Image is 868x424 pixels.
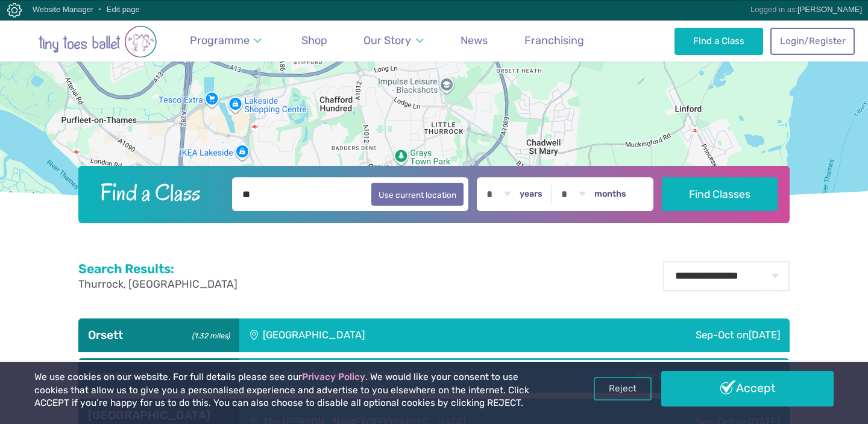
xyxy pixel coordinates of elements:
a: Website Manager [33,5,94,14]
a: Shop [296,27,333,54]
div: Logged in as: [750,1,862,19]
a: Franchising [519,27,590,54]
div: The [PERSON_NAME][GEOGRAPHIC_DATA] [239,358,564,392]
a: Accept [661,371,834,406]
p: Thurrock, [GEOGRAPHIC_DATA] [78,277,237,292]
div: [GEOGRAPHIC_DATA] [239,318,550,352]
span: [DATE] [749,329,780,341]
div: Sep-Oct on [550,318,790,352]
span: News [461,34,488,46]
a: Our Story [358,27,429,54]
label: months [594,189,626,200]
label: years [520,189,542,200]
a: Find a Class [675,28,763,54]
h3: Orsett [88,328,230,343]
h2: Find a Class [90,177,224,207]
span: Programme [190,34,250,46]
img: Copper Bay Digital CMS [7,3,22,17]
h2: Search Results: [78,261,237,277]
a: Privacy Policy [302,372,365,382]
span: Our Story [363,34,411,46]
span: Shop [301,34,327,46]
a: [PERSON_NAME] [797,5,862,14]
img: tiny toes ballet [13,25,182,58]
a: News [455,27,493,54]
a: Go to home page [13,19,182,62]
a: Open this area in Google Maps (opens a new window) [3,189,43,204]
div: Sep-Oct on [564,358,790,392]
span: Franchising [524,34,584,46]
small: (1.32 miles) [188,328,230,341]
button: Find Classes [662,177,778,211]
a: Login/Register [770,28,855,54]
a: Programme [184,27,268,54]
img: Google [3,189,43,204]
p: We use cookies on our website. For full details please see our . We would like your consent to us... [34,371,554,410]
a: Reject [594,377,652,400]
button: Use current location [371,183,464,206]
a: Edit page [107,5,140,14]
